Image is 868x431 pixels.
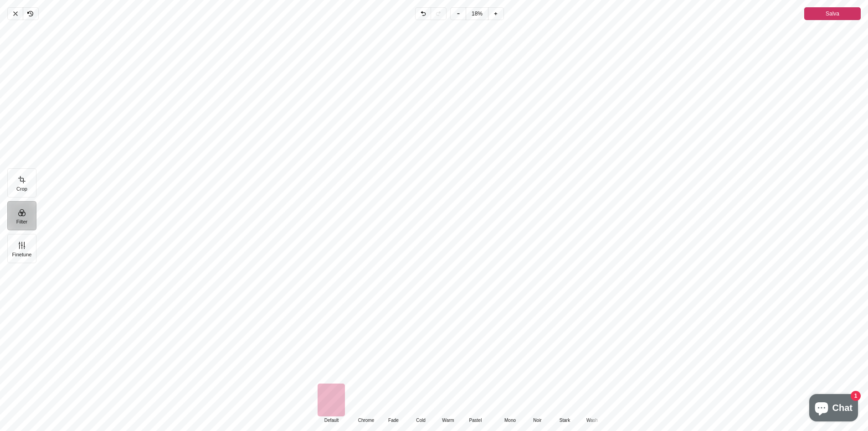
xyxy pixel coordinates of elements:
span: Noir [524,416,551,425]
span: Default [318,416,345,425]
button: Filter [7,201,36,230]
button: Salva [804,7,861,20]
button: 18% [466,7,488,20]
button: Crop [7,168,36,197]
span: Cold [407,416,434,425]
button: Finetune [7,234,36,263]
span: Wash [579,416,606,425]
span: 18% [472,8,483,19]
span: Pastel [462,416,489,425]
div: Filter [44,20,868,431]
span: Mono [497,416,524,425]
span: Chrome [353,416,380,425]
span: Fade [380,416,407,425]
inbox-online-store-chat: Chat negozio online di Shopify [806,394,861,424]
span: Warm [435,416,462,425]
span: Salva [826,8,839,19]
span: Stark [551,416,578,425]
